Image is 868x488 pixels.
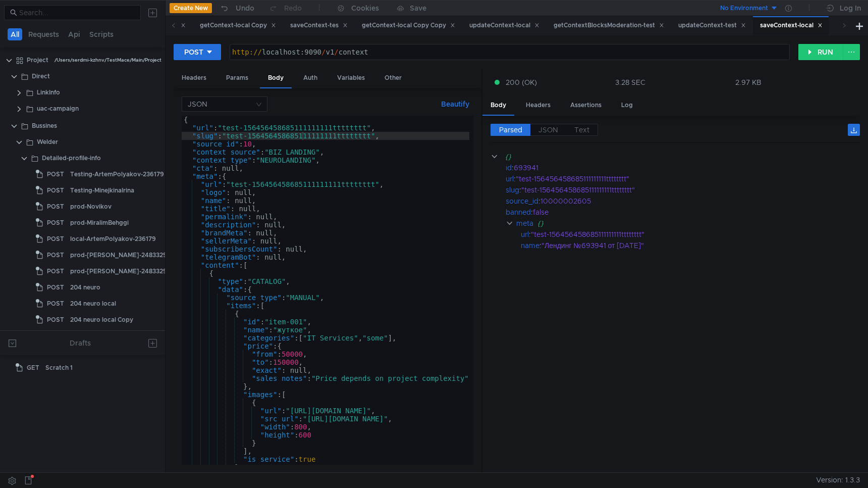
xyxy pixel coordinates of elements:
[437,98,473,110] button: Beautify
[521,229,860,240] div: :
[760,20,823,31] div: saveContext-local
[70,248,167,263] div: prod-[PERSON_NAME]-2483329
[720,4,768,13] div: No Environment
[678,20,746,31] div: updateContext-test
[184,46,203,58] div: POST
[70,280,100,295] div: 204 neuro
[218,69,256,87] div: Params
[329,69,373,87] div: Variables
[47,183,64,198] span: POST
[521,184,846,196] div: "test-156456458685111111111tttttttt"
[70,296,116,311] div: 204 neuro local
[37,134,58,150] div: Welder
[212,1,261,16] button: Undo
[516,173,846,184] div: "test-156456458685111111111tttttttt"
[45,360,73,375] div: Scratch 1
[27,53,48,68] div: Project
[376,69,410,87] div: Other
[19,7,135,18] input: Search...
[506,162,860,173] div: :
[37,85,60,100] div: LinkInfo
[840,2,861,14] div: Log In
[538,125,558,134] span: JSON
[506,207,860,218] div: :
[541,240,846,251] div: "Лендинг №693941 от [DATE]"
[8,28,22,40] button: All
[236,2,254,14] div: Undo
[506,184,519,196] div: slug
[295,69,325,87] div: Auth
[260,69,292,88] div: Body
[47,280,64,295] span: POST
[506,173,860,184] div: :
[174,44,221,60] button: POST
[516,218,533,229] div: meta
[47,264,64,279] span: POST
[86,28,117,40] button: Scripts
[506,77,537,88] span: 200 (OK)
[70,215,129,230] div: prod-MiralimBehggi
[32,69,50,84] div: Direct
[521,240,860,251] div: :
[537,218,847,229] div: {}
[506,184,860,196] div: :
[290,20,348,31] div: saveContext-tes
[47,248,64,263] span: POST
[533,207,846,218] div: false
[521,229,529,240] div: url
[506,196,538,207] div: source_id
[540,196,847,207] div: 10000002605
[27,360,39,375] span: GET
[47,312,64,327] span: POST
[65,28,83,40] button: Api
[615,78,645,87] div: 3.28 SEC
[70,199,112,214] div: prod-Novikov
[174,69,214,87] div: Headers
[554,20,664,31] div: getContextBlocksModeration-test
[47,231,64,247] span: POST
[170,3,212,13] button: Create New
[70,264,184,279] div: prod-[PERSON_NAME]-2483329 Copy
[351,2,379,14] div: Cookies
[506,207,531,218] div: banned
[531,229,846,240] div: "test-156456458685111111111tttttttt"
[70,167,164,182] div: Testing-ArtemPolyakov-236179
[70,312,133,327] div: 204 neuro local Copy
[42,329,78,345] div: service-feed
[25,28,62,40] button: Requests
[37,101,79,116] div: uac-campaign
[469,20,539,31] div: updateContext-local
[200,20,276,31] div: getContext-local Copy
[798,44,843,60] button: RUN
[562,96,610,115] div: Assertions
[47,215,64,230] span: POST
[506,173,514,184] div: url
[506,162,512,173] div: id
[261,1,309,16] button: Redo
[505,151,846,162] div: {}
[70,231,156,247] div: local-ArtemPolyakov-236179
[47,296,64,311] span: POST
[70,183,134,198] div: Testing-MinejkinaIrina
[42,151,101,166] div: Detailed-profile-info
[362,20,455,31] div: getContext-local Copy Copy
[482,96,514,116] div: Body
[506,196,860,207] div: :
[47,167,64,182] span: POST
[410,5,426,12] div: Save
[613,96,641,115] div: Log
[55,53,161,68] div: /Users/serdmi-kzhnv/TestMace/Main/Project
[47,199,64,214] span: POST
[518,96,559,115] div: Headers
[70,337,91,349] div: Drafts
[499,125,522,134] span: Parsed
[32,118,57,133] div: Bussines
[521,240,539,251] div: name
[574,125,589,134] span: Text
[816,473,860,487] span: Version: 1.3.3
[514,162,846,173] div: 693941
[284,2,302,14] div: Redo
[735,78,762,87] div: 2.97 KB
